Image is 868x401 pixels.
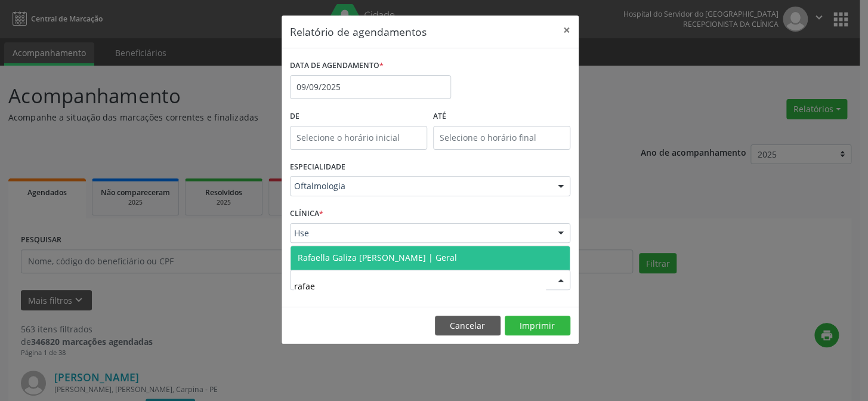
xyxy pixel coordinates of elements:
input: Selecione um profissional [294,274,546,298]
button: Close [555,16,579,45]
input: Selecione o horário final [433,126,570,150]
span: Hse [294,227,546,239]
label: ATÉ [433,107,570,126]
label: ESPECIALIDADE [290,158,345,177]
button: Cancelar [435,316,501,336]
input: Selecione o horário inicial [290,126,427,150]
h5: Relatório de agendamentos [290,24,427,39]
input: Selecione uma data ou intervalo [290,75,451,99]
span: Rafaella Galiza [PERSON_NAME] | Geral [298,252,457,263]
label: De [290,107,427,126]
label: CLÍNICA [290,205,323,223]
span: Oftalmologia [294,180,546,192]
label: DATA DE AGENDAMENTO [290,57,384,75]
button: Imprimir [505,316,570,336]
